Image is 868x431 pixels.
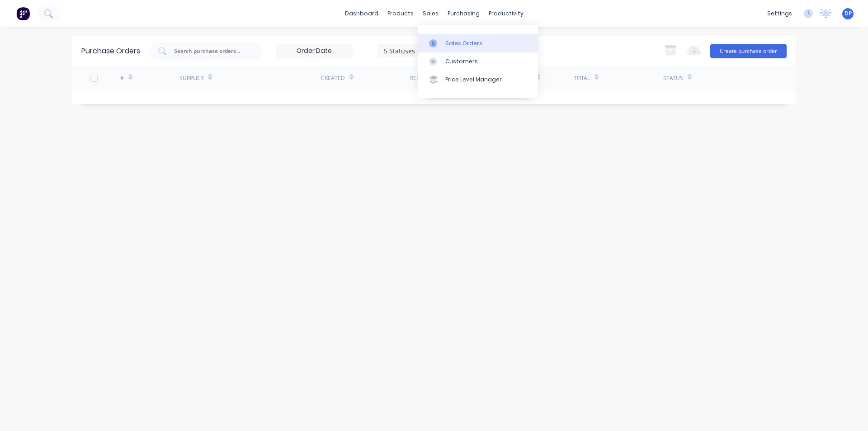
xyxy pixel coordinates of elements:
div: # [120,74,124,82]
a: dashboard [340,7,383,20]
div: sales [418,7,443,20]
div: Total [574,74,590,82]
div: 5 Statuses [384,46,448,55]
span: DP [844,9,852,18]
a: Sales Orders [418,34,538,52]
div: Supplier [179,74,203,82]
div: Created [321,74,345,82]
a: Price Level Manager [418,71,538,89]
div: Status [663,74,683,82]
div: Customers [445,57,478,66]
div: Reference [410,74,439,82]
div: products [383,7,418,20]
input: Search purchase orders... [173,47,248,56]
button: Create purchase order [710,44,787,58]
div: settings [763,7,797,20]
div: Price Level Manager [445,76,502,84]
div: Sales Orders [445,39,482,47]
div: productivity [484,7,528,20]
div: Purchase Orders [81,46,140,57]
input: Order Date [276,44,352,58]
a: Customers [418,52,538,71]
img: Factory [16,7,30,20]
div: purchasing [443,7,484,20]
